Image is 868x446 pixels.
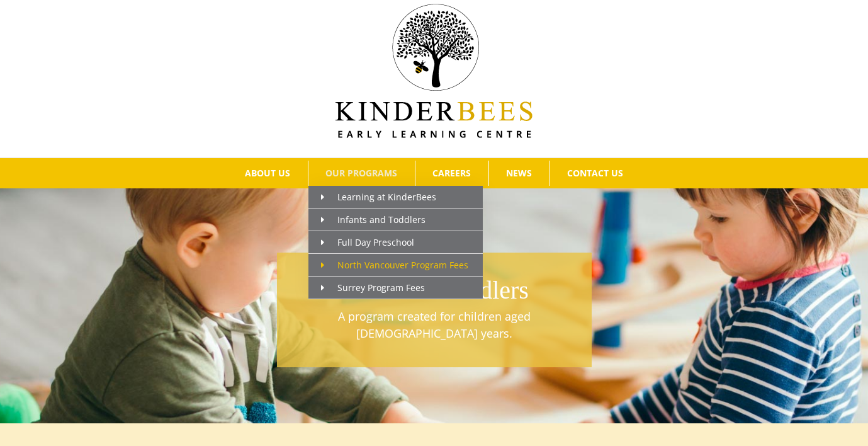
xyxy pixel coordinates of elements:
p: A program created for children aged [DEMOGRAPHIC_DATA] years. [283,308,585,342]
a: Infants and Toddlers [308,209,483,231]
a: Surrey Program Fees [308,277,483,299]
span: CAREERS [432,169,471,178]
img: Kinder Bees Logo [335,4,533,138]
span: Surrey Program Fees [321,282,425,294]
a: CAREERS [415,161,488,186]
a: OUR PROGRAMS [308,161,415,186]
span: Learning at KinderBees [321,191,436,203]
span: North Vancouver Program Fees [321,259,468,271]
a: CONTACT US [550,161,641,186]
a: ABOUT US [228,161,308,186]
span: ABOUT US [245,169,290,178]
h1: Infants & Toddlers [283,273,585,308]
a: North Vancouver Program Fees [308,254,483,277]
span: OUR PROGRAMS [325,169,397,178]
span: CONTACT US [567,169,623,178]
span: Infants and Toddlers [321,214,426,226]
nav: Main Menu [19,158,849,188]
span: NEWS [506,169,532,178]
a: Learning at KinderBees [308,186,483,209]
a: NEWS [489,161,550,186]
a: Full Day Preschool [308,231,483,254]
span: Full Day Preschool [321,236,414,248]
